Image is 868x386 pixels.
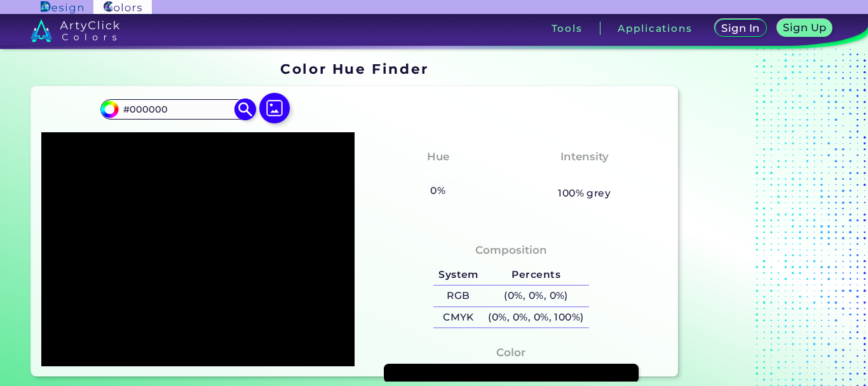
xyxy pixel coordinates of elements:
[427,148,449,166] h4: Hue
[426,183,451,199] h5: 0%
[560,148,609,166] h4: Intensity
[234,98,257,120] img: icon search
[618,24,692,33] h3: Applications
[31,19,120,42] img: logo_artyclick_colors_white.svg
[119,100,237,118] input: type color..
[496,343,526,362] h4: Color
[484,307,589,328] h5: (0%, 0%, 0%, 100%)
[484,286,589,307] h5: (0%, 0%, 0%)
[780,20,830,36] a: Sign Up
[433,286,483,307] h5: RGB
[433,307,483,328] h5: CMYK
[484,264,589,285] h5: Percents
[558,185,611,202] h5: 100% grey
[785,23,825,32] h5: Sign Up
[475,241,547,259] h4: Composition
[41,1,83,13] img: ArtyClick Design logo
[552,24,583,33] h3: Tools
[433,264,483,285] h5: System
[563,168,606,183] h3: None
[259,93,290,123] img: icon picture
[724,24,758,33] h5: Sign In
[717,20,764,36] a: Sign In
[417,168,459,183] h3: None
[280,59,428,78] h1: Color Hue Finder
